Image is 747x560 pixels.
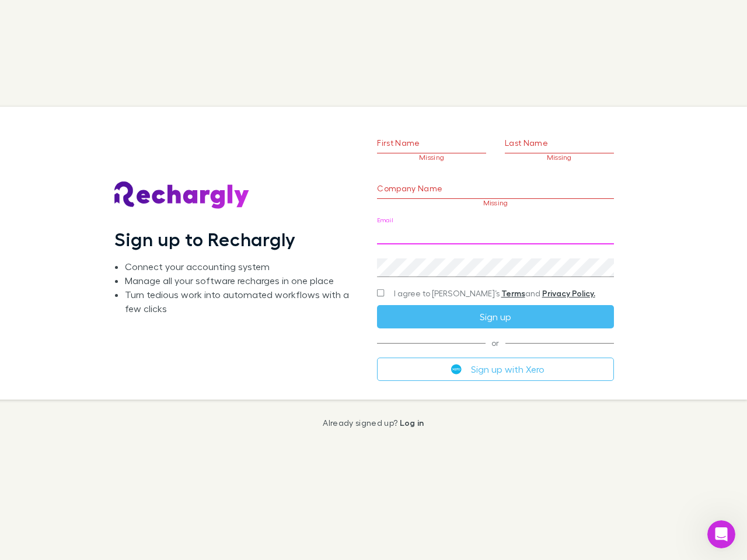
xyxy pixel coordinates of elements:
label: Email [377,216,393,225]
p: Missing [377,153,486,162]
p: Missing [377,199,613,207]
button: Sign up with Xero [377,358,613,381]
li: Turn tedious work into automated workflows with a few clicks [125,288,358,316]
p: Already signed up? [323,418,424,428]
iframe: Intercom live chat [707,520,735,548]
span: or [377,342,613,343]
button: Sign up [377,305,613,328]
a: Log in [400,418,424,428]
li: Connect your accounting system [125,260,358,274]
a: Terms [501,288,525,298]
img: Xero's logo [451,364,462,374]
span: I agree to [PERSON_NAME]’s and [394,288,595,299]
img: Rechargly's Logo [114,181,250,209]
a: Privacy Policy. [542,288,595,298]
h1: Sign up to Rechargly [114,228,296,250]
li: Manage all your software recharges in one place [125,274,358,288]
p: Missing [505,153,614,162]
